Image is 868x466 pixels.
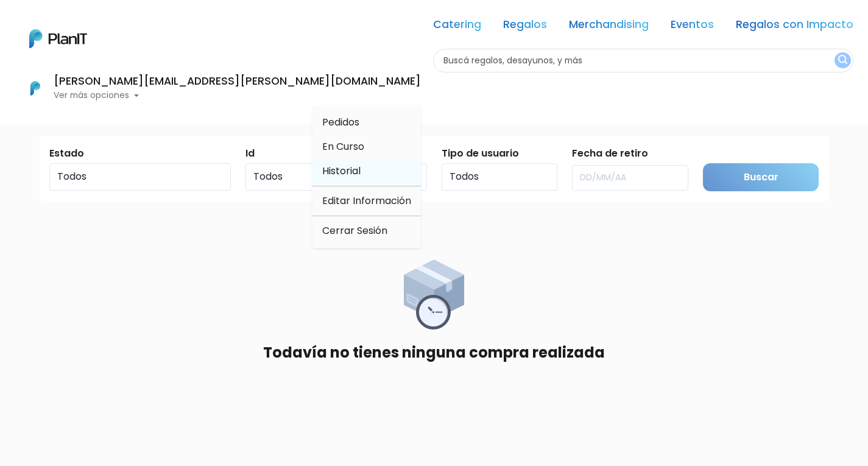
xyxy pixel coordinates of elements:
[442,146,519,161] label: Tipo de usuario
[671,19,714,34] a: Eventos
[433,19,481,34] a: Catering
[433,49,853,72] input: Buscá regalos, desayunos, y más
[572,165,688,191] input: DD/MM/AA
[54,76,421,87] h6: [PERSON_NAME][EMAIL_ADDRESS][PERSON_NAME][DOMAIN_NAME]
[572,146,648,161] label: Fecha de retiro
[736,19,853,34] a: Regalos con Impacto
[322,164,361,178] span: Historial
[54,91,421,100] p: Ver más opciones
[312,135,421,159] a: En Curso
[838,55,847,66] img: search_button-432b6d5273f82d61273b3651a40e1bd1b912527efae98b1b7a1b2c0702e16a8d.svg
[245,146,255,161] label: Id
[322,139,364,154] span: En Curso
[322,115,359,129] span: Pedidos
[63,12,175,35] div: ¿Necesitás ayuda?
[312,219,421,243] a: Cerrar Sesión
[15,72,421,104] button: PlanIt Logo [PERSON_NAME][EMAIL_ADDRESS][PERSON_NAME][DOMAIN_NAME] Ver más opciones
[312,159,421,183] a: Historial
[22,75,49,102] img: PlanIt Logo
[312,189,421,213] a: Editar Información
[404,259,464,330] img: order_placed-5f5e6e39e5ae547ca3eba8c261e01d413ae1761c3de95d077eb410d5aebd280f.png
[503,19,547,34] a: Regalos
[263,344,605,362] h4: Todavía no tienes ninguna compra realizada
[569,19,649,34] a: Merchandising
[703,146,738,161] label: Submit
[49,146,84,161] label: Estado
[29,29,87,48] img: PlanIt Logo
